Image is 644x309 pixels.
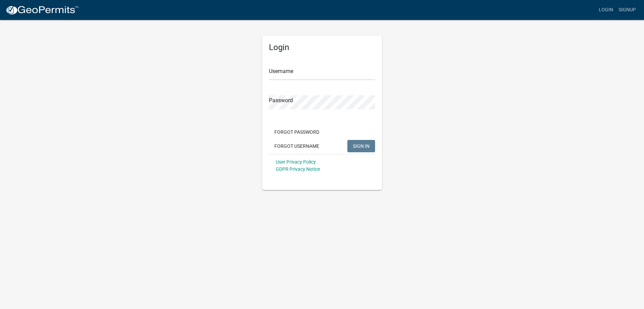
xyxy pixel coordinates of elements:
button: SIGN IN [347,140,375,152]
button: Forgot Password [269,126,325,138]
a: Signup [616,3,639,16]
a: User Privacy Policy [276,159,316,165]
a: GDPR Privacy Notice [276,166,320,172]
button: Forgot Username [269,140,325,152]
h5: Login [269,43,375,52]
span: SIGN IN [353,143,370,148]
a: Login [596,3,616,16]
